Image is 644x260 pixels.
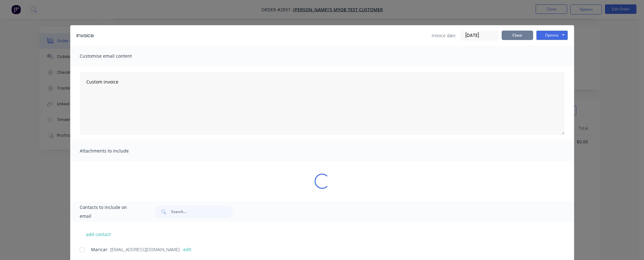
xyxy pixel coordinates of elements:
[107,246,180,252] span: - [EMAIL_ADDRESS][DOMAIN_NAME]
[91,246,107,252] span: Maricar
[180,245,195,254] button: edit
[80,147,149,155] span: Attachments to include
[80,203,139,221] span: Contacts to include on email
[536,31,568,40] button: Options
[80,52,149,61] span: Customise email content
[171,205,233,218] input: Search...
[502,31,533,40] button: Close
[80,72,565,135] textarea: Custom invoice
[80,229,117,239] button: add contact
[77,32,94,39] div: Invoice
[432,32,456,39] span: Invoice date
